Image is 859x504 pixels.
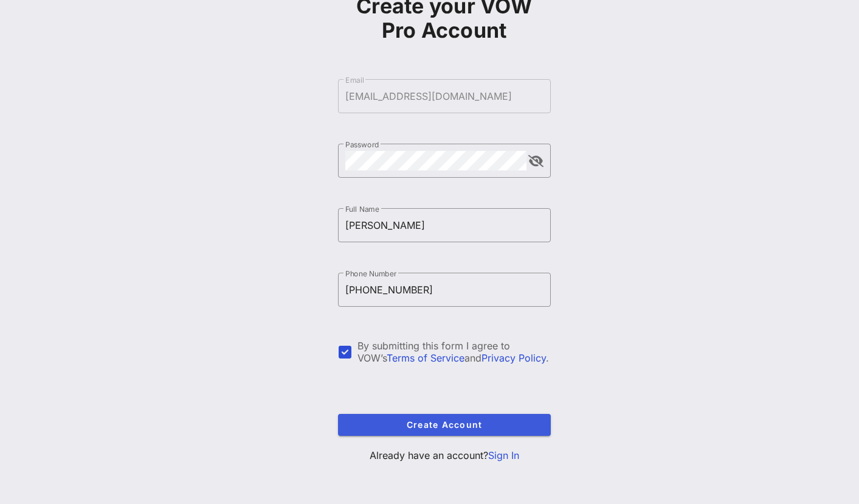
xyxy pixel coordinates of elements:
p: Already have an account? [338,448,551,463]
div: By submitting this form I agree to VOW’s and . [357,340,551,364]
label: Email [345,75,364,85]
span: Create Account [348,419,541,430]
label: Phone Number [345,269,396,278]
button: append icon [528,155,543,167]
a: Terms of Service [387,352,464,364]
a: Privacy Policy [481,352,546,364]
label: Full Name [345,205,379,214]
label: Password [345,140,379,149]
button: Create Account [338,414,551,436]
a: Sign In [488,449,519,461]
